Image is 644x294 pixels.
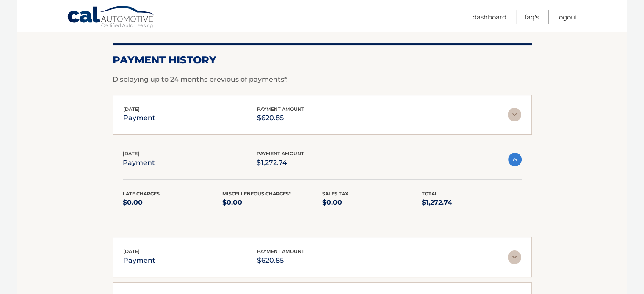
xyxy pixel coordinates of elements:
span: [DATE] [123,151,139,157]
p: payment [123,112,155,124]
span: Late Charges [123,191,160,197]
p: $0.00 [222,197,322,209]
a: FAQ's [525,10,539,24]
p: Displaying up to 24 months previous of payments*. [113,74,532,85]
img: accordion-active.svg [508,153,522,166]
a: Logout [557,10,578,24]
span: Sales Tax [322,191,348,197]
p: payment [123,157,155,169]
span: payment amount [257,151,304,157]
span: Total [422,191,438,197]
p: $620.85 [257,255,304,267]
a: Cal Automotive [67,5,156,30]
p: $620.85 [257,112,304,124]
span: payment amount [257,248,304,254]
span: [DATE] [123,248,140,254]
span: Miscelleneous Charges* [222,191,291,197]
img: accordion-rest.svg [508,250,521,264]
p: $0.00 [123,197,223,209]
p: $0.00 [322,197,422,209]
img: accordion-rest.svg [508,108,521,121]
p: payment [123,255,155,267]
span: [DATE] [123,106,140,112]
p: $1,272.74 [257,157,304,169]
h2: Payment History [113,54,532,66]
p: $1,272.74 [422,197,522,209]
span: payment amount [257,106,304,112]
a: Dashboard [473,10,506,24]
